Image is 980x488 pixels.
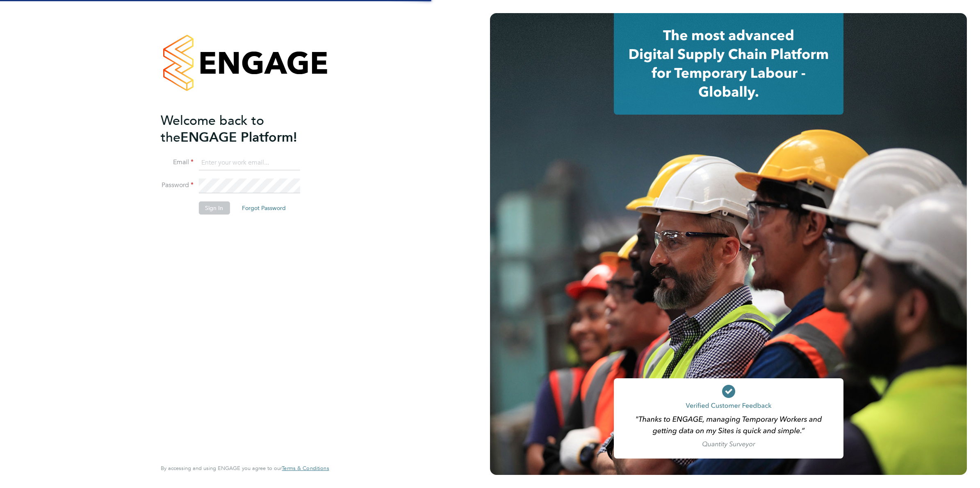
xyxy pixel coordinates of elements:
label: Email [161,158,194,167]
span: Welcome back to the [161,113,264,145]
a: Terms & Conditions [282,465,329,472]
button: Sign In [198,201,230,215]
h2: ENGAGE Platform! [161,112,321,146]
button: Forgot Password [235,201,292,215]
span: By accessing and using ENGAGE you agree to our [161,465,329,472]
input: Enter your work email... [198,156,300,170]
label: Password [161,181,194,190]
